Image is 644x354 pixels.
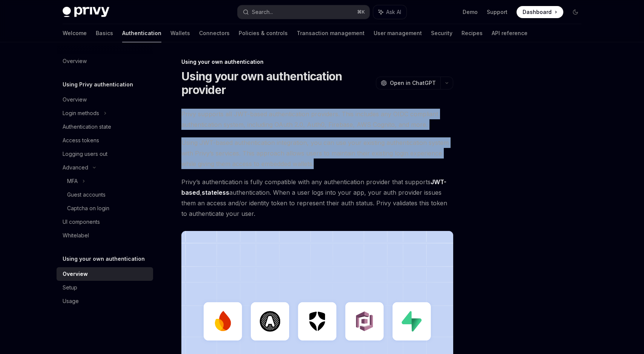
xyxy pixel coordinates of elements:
a: Usage [57,294,153,308]
div: Overview [63,57,87,66]
a: Security [431,24,452,42]
div: Captcha on login [67,204,109,213]
a: Welcome [63,24,87,42]
div: Login methods [63,109,99,118]
a: Overview [57,267,153,281]
a: UI components [57,215,153,229]
div: UI components [63,217,100,226]
a: Access tokens [57,134,153,147]
a: Logging users out [57,147,153,161]
div: MFA [67,177,78,186]
div: Guest accounts [67,190,106,199]
a: API reference [492,24,527,42]
button: Ask AI [373,5,406,19]
span: ⌘ K [357,9,365,15]
a: Overview [57,54,153,68]
a: Demo [463,8,478,16]
div: Using your own authentication [181,58,453,66]
h1: Using your own authentication provider [181,69,373,97]
a: Connectors [199,24,230,42]
span: Dashboard [523,8,552,16]
div: Logging users out [63,149,107,159]
a: Policies & controls [239,24,288,42]
a: Captcha on login [57,202,153,215]
img: dark logo [63,7,109,17]
a: stateless [202,189,229,197]
span: Privy supports all JWT-based authentication providers. This includes any OIDC compliant authentic... [181,109,453,130]
div: Overview [63,95,87,104]
div: Advanced [63,163,88,172]
h5: Using your own authentication [63,254,145,263]
a: Whitelabel [57,229,153,242]
button: Search...⌘K [238,5,370,19]
a: Transaction management [297,24,365,42]
a: Guest accounts [57,188,153,202]
div: Whitelabel [63,231,89,240]
a: Setup [57,281,153,294]
div: Authentication state [63,122,111,131]
span: Privy’s authentication is fully compatible with any authentication provider that supports , authe... [181,177,453,219]
a: Authentication [122,24,161,42]
a: Basics [96,24,113,42]
div: Overview [63,269,88,279]
a: Support [487,8,508,16]
span: Ask AI [386,8,401,16]
a: Dashboard [517,6,563,18]
h5: Using Privy authentication [63,80,133,89]
a: User management [374,24,422,42]
button: Toggle dark mode [569,6,581,18]
a: Recipes [462,24,483,42]
div: Usage [63,297,79,306]
a: Overview [57,93,153,106]
span: Open in ChatGPT [390,79,436,87]
a: Authentication state [57,120,153,134]
div: Setup [63,283,77,292]
span: Using JWT-based authentication integration, you can use your existing authentication system with ... [181,137,453,169]
a: Wallets [170,24,190,42]
button: Open in ChatGPT [376,77,440,89]
div: Access tokens [63,136,99,145]
div: Search... [252,8,273,17]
